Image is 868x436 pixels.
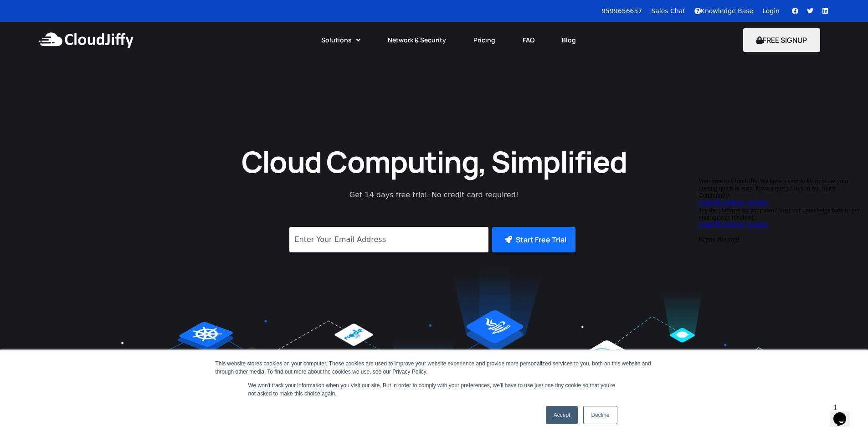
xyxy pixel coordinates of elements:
[830,400,859,427] iframe: chat widget
[583,406,617,424] a: Decline
[309,190,560,200] p: Get 14 days free trial. No credit card required!
[460,30,509,50] a: Pricing
[601,7,642,15] a: 9599656657
[4,4,168,69] div: Welcome to CloudJiffy!We have a simple UI to make your hosting quick & easy. Have a query? Ask in...
[4,26,73,32] a: [URL][DOMAIN_NAME]
[548,30,590,50] a: Blog
[651,7,685,15] a: Sales Chat
[546,406,578,424] a: Accept
[374,30,460,50] a: Network & Security
[694,7,754,15] a: Knowledge Base
[492,227,575,252] button: Start Free Trial
[248,381,620,398] p: We won't track your information when you visit our site. But in order to comply with your prefere...
[4,47,73,54] a: [URL][DOMAIN_NAME]
[4,4,164,69] span: Welcome to CloudJiffy!We have a simple UI to make your hosting quick & easy. Have a query? Ask in...
[229,143,639,180] h1: Cloud Computing, Simplified
[743,28,820,52] button: FREE SIGNUP
[509,30,548,50] a: FAQ
[308,30,374,50] a: Solutions
[289,227,488,252] input: Enter Your Email Address
[762,7,780,15] a: Login
[695,174,859,395] iframe: chat widget
[216,359,653,376] div: This website stores cookies on your computer. These cookies are used to improve your website expe...
[743,35,820,45] a: FREE SIGNUP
